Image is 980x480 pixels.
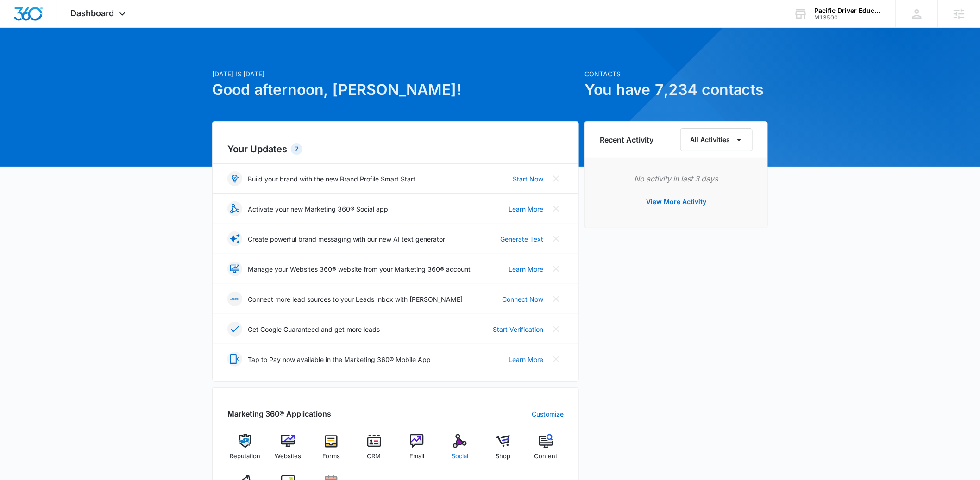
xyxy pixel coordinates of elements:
[227,434,263,468] a: Reputation
[248,264,471,274] p: Manage your Websites 360® website from your Marketing 360® account
[227,408,331,419] h2: Marketing 360® Applications
[399,434,435,468] a: Email
[409,452,424,461] span: Email
[270,434,306,468] a: Websites
[534,452,558,461] span: Content
[532,409,564,419] a: Customize
[528,434,564,468] a: Content
[549,292,564,306] button: Close
[230,452,260,461] span: Reputation
[248,204,388,214] p: Activate your new Marketing 360® Social app
[314,434,349,468] a: Forms
[680,128,753,151] button: All Activities
[248,324,380,334] p: Get Google Guaranteed and get more leads
[442,434,478,468] a: Social
[584,69,768,79] p: Contacts
[212,69,579,79] p: [DATE] is [DATE]
[549,231,564,246] button: Close
[500,234,543,244] a: Generate Text
[322,452,340,461] span: Forms
[815,7,882,14] div: account name
[248,234,445,244] p: Create powerful brand messaging with our new AI text generator
[502,294,543,304] a: Connect Now
[549,352,564,367] button: Close
[513,174,543,184] a: Start Now
[291,143,302,155] div: 7
[248,174,415,184] p: Build your brand with the new Brand Profile Smart Start
[549,171,564,186] button: Close
[600,134,653,145] h6: Recent Activity
[248,294,463,304] p: Connect more lead sources to your Leads Inbox with [PERSON_NAME]
[356,434,392,468] a: CRM
[367,452,381,461] span: CRM
[452,452,468,461] span: Social
[275,452,302,461] span: Websites
[248,355,431,364] p: Tap to Pay now available in the Marketing 360® Mobile App
[584,79,768,101] h1: You have 7,234 contacts
[509,204,543,214] a: Learn More
[212,79,579,101] h1: Good afternoon, [PERSON_NAME]!
[549,201,564,216] button: Close
[493,324,543,334] a: Start Verification
[227,142,564,156] h2: Your Updates
[509,355,543,364] a: Learn More
[600,173,753,184] p: No activity in last 3 days
[509,264,543,274] a: Learn More
[815,14,882,21] div: account id
[485,434,521,468] a: Shop
[496,452,510,461] span: Shop
[71,8,114,18] span: Dashboard
[637,191,716,213] button: View More Activity
[549,262,564,276] button: Close
[549,322,564,337] button: Close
